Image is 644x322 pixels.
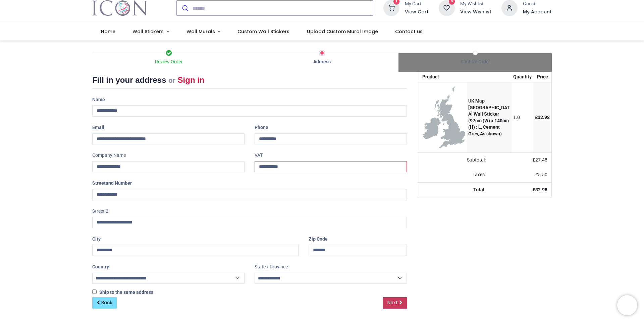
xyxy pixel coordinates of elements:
[92,289,97,294] input: Ship to the same address
[255,150,263,161] label: VAT
[513,114,532,121] div: 1.0
[101,28,115,35] span: Home
[255,261,288,273] label: State / Province
[535,115,550,120] span: £
[106,180,132,186] span: and Number
[92,206,108,217] label: Street 2
[473,187,486,192] strong: Total:
[535,172,547,177] span: £
[395,28,423,35] span: Contact us
[398,59,552,65] div: Confirm Order
[177,1,193,15] button: Submit
[307,28,378,35] span: Upload Custom Mural Image
[92,297,117,309] a: Back
[92,75,166,84] span: Fill in your address
[178,75,205,84] a: Sign in
[533,157,547,163] span: £
[533,187,547,192] strong: £
[132,28,164,35] span: Wall Stickers
[512,72,534,82] th: Quantity
[460,9,491,15] a: View Wishlist
[387,299,398,306] span: Next
[92,261,109,273] label: Country
[417,153,490,168] td: Subtotal:
[92,59,246,65] div: Review Order
[101,299,112,306] span: Back
[237,28,289,35] span: Custom Wall Stickers
[124,23,178,41] a: Wall Stickers
[92,122,104,133] label: Email
[383,297,407,309] a: Next
[186,28,215,35] span: Wall Murals
[617,295,637,315] iframe: Brevo live chat
[533,72,551,82] th: Price
[168,76,175,84] small: or
[92,289,153,296] label: Ship to the same address
[92,178,132,189] label: Street
[538,115,550,120] span: 32.98
[383,5,399,10] a: 1
[538,172,547,177] span: 5.50
[417,72,467,82] th: Product
[92,150,126,161] label: Company Name
[422,86,465,148] img: gcb9Y9LvaeK3gAAAABJRU5ErkJggg==
[405,9,429,15] a: View Cart
[178,23,229,41] a: Wall Murals
[255,122,268,133] label: Phone
[439,5,455,10] a: 0
[246,59,399,65] div: Address
[535,187,547,192] span: 32.98
[417,168,490,182] td: Taxes:
[468,98,510,136] strong: UK Map [GEOGRAPHIC_DATA] Wall Sticker (97cm (W) x 140cm (H) : L, Cement Grey, As shown)
[460,1,491,7] div: My Wishlist
[92,234,101,245] label: City
[309,234,328,245] label: Zip Code
[523,1,552,7] div: Guest
[405,1,429,7] div: My Cart
[92,94,105,106] label: Name
[535,157,547,163] span: 27.48
[523,9,552,15] a: My Account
